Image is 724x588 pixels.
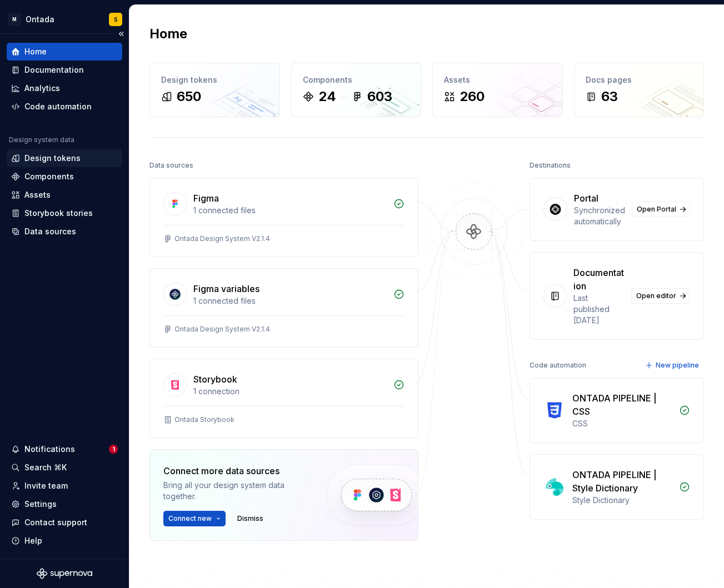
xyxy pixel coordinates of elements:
div: Portal [574,192,598,205]
a: Documentation [7,61,122,79]
h2: Home [149,25,187,43]
button: Contact support [7,514,122,531]
a: Design tokens650 [149,63,280,117]
a: Open Portal [632,202,690,217]
a: Figma1 connected filesOntada Design System V2.1.4 [149,178,418,257]
div: S [114,15,118,24]
div: Storybook stories [24,208,93,219]
a: Open editor [631,288,690,304]
div: Figma [193,192,219,205]
div: CSS [572,418,672,429]
div: Components [303,74,410,86]
span: Dismiss [237,514,263,523]
a: Docs pages63 [574,63,705,117]
div: Storybook [193,373,237,386]
a: Settings [7,495,122,513]
a: Components [7,168,122,185]
div: M [8,13,21,26]
div: 603 [367,88,392,105]
div: Help [24,535,42,546]
button: Notifications1 [7,440,122,458]
div: Destinations [530,158,571,173]
div: 1 connection [193,386,387,397]
div: Ontada Design System V2.1.4 [174,325,270,334]
button: Connect new [163,511,226,526]
div: 63 [601,88,618,105]
button: Search ⌘K [7,459,122,476]
div: Data sources [24,226,76,237]
div: 260 [460,88,485,105]
div: 1 connected files [193,295,387,306]
div: Code automation [530,358,586,373]
span: New pipeline [656,361,699,370]
span: Open editor [636,292,676,300]
div: Contact support [24,517,87,528]
div: 24 [318,88,336,105]
span: 1 [109,445,118,454]
div: Connect more data sources [163,464,308,478]
div: Design system data [9,135,74,144]
a: Data sources [7,223,122,240]
div: Synchronized automatically [574,205,625,227]
button: New pipeline [642,358,704,373]
a: Storybook1 connectionOntada Storybook [149,359,418,438]
div: Design tokens [24,153,81,164]
div: Search ⌘K [24,462,67,473]
button: Collapse sidebar [113,26,129,42]
div: Notifications [24,444,75,455]
svg: Supernova Logo [37,568,92,579]
div: Documentation [24,64,84,76]
div: 1 connected files [193,205,387,216]
a: Code automation [7,98,122,115]
a: Invite team [7,477,122,495]
div: Settings [24,499,57,510]
div: Ontada [26,14,54,25]
button: MOntadaS [2,7,127,31]
div: Assets [444,74,551,86]
a: Assets260 [432,63,563,117]
div: Documentation [573,266,625,293]
div: Invite team [24,480,68,491]
div: Ontada Design System V2.1.4 [174,234,270,243]
button: Dismiss [232,511,268,526]
span: Open Portal [637,205,676,214]
div: ONTADA PIPELINE | Style Dictionary [572,468,672,495]
div: 650 [177,88,201,105]
div: Components [24,171,74,182]
div: Docs pages [586,74,693,86]
span: Connect new [168,514,212,523]
a: Figma variables1 connected filesOntada Design System V2.1.4 [149,268,418,348]
a: Analytics [7,79,122,97]
div: Data sources [149,158,193,173]
div: Style Dictionary [572,495,672,506]
a: Home [7,43,122,61]
div: Bring all your design system data together. [163,480,308,502]
div: Design tokens [161,74,268,86]
div: Last published [DATE] [573,293,625,326]
div: Home [24,46,47,57]
button: Help [7,532,122,550]
div: Code automation [24,101,92,112]
div: ONTADA PIPELINE | CSS [572,391,672,418]
div: Assets [24,189,51,200]
a: Storybook stories [7,204,122,222]
a: Design tokens [7,149,122,167]
div: Ontada Storybook [174,415,234,424]
div: Analytics [24,83,60,94]
a: Components24603 [291,63,422,117]
a: Assets [7,186,122,204]
div: Figma variables [193,282,259,295]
